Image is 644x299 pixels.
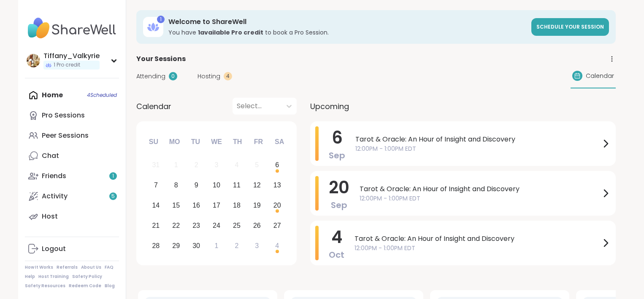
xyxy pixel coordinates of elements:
div: We [207,133,226,151]
div: Friends [42,171,66,181]
div: 2 [235,240,238,251]
div: Choose Wednesday, September 17th, 2025 [208,197,226,215]
a: Pro Sessions [25,105,119,125]
div: 22 [172,220,180,231]
span: Sep [331,199,347,211]
div: Choose Tuesday, September 30th, 2025 [187,237,206,255]
div: 7 [154,179,158,191]
span: Tarot & Oracle: An Hour of Insight and Discovery [355,134,601,144]
h3: You have to book a Pro Session. [168,28,526,37]
div: 17 [213,200,220,211]
div: Peer Sessions [42,131,89,140]
div: Choose Thursday, September 11th, 2025 [228,176,246,195]
div: Choose Monday, September 8th, 2025 [167,176,185,195]
a: Safety Resources [25,283,65,289]
span: Hosting [198,72,220,81]
div: Not available Sunday, August 31st, 2025 [147,156,165,174]
div: Choose Wednesday, October 1st, 2025 [208,237,226,255]
img: ShareWell Nav Logo [25,13,119,43]
div: Choose Friday, October 3rd, 2025 [248,237,266,255]
div: Choose Thursday, September 18th, 2025 [228,197,246,215]
div: Not available Wednesday, September 3rd, 2025 [208,156,226,174]
div: Su [144,133,163,151]
div: 2 [195,159,198,171]
span: 6 [332,126,343,149]
div: 15 [172,200,180,211]
div: Activity [42,192,68,201]
div: Not available Thursday, September 4th, 2025 [228,156,246,174]
div: 25 [233,220,241,231]
div: Choose Saturday, October 4th, 2025 [268,237,286,255]
div: 19 [253,200,261,211]
div: Choose Friday, September 12th, 2025 [248,176,266,195]
div: Choose Saturday, September 20th, 2025 [268,197,286,215]
div: 3 [255,240,259,251]
div: Choose Thursday, October 2nd, 2025 [228,237,246,255]
div: 1 [215,240,219,251]
div: 28 [152,240,160,251]
div: Choose Tuesday, September 9th, 2025 [187,176,206,195]
a: Referrals [57,264,78,270]
div: 6 [275,159,279,171]
div: Choose Friday, September 19th, 2025 [248,197,266,215]
span: Your Sessions [136,54,186,64]
span: Schedule your session [536,23,604,30]
span: 12:00PM - 1:00PM EDT [355,144,601,153]
a: Logout [25,239,119,259]
div: 30 [192,240,200,251]
div: 8 [174,179,178,191]
div: Choose Thursday, September 25th, 2025 [228,216,246,235]
h3: Welcome to ShareWell [168,17,526,27]
div: 1 [157,16,165,23]
div: Choose Sunday, September 7th, 2025 [147,176,165,195]
a: Help [25,274,35,280]
div: 12 [253,179,261,191]
div: Logout [42,244,66,254]
div: 0 [169,72,177,80]
div: Host [42,212,58,221]
div: 4 [224,72,232,80]
div: 3 [215,159,219,171]
b: 1 available Pro credit [198,28,263,37]
div: Not available Tuesday, September 2nd, 2025 [187,156,206,174]
div: 13 [273,179,281,191]
div: 21 [152,220,160,231]
div: 5 [255,159,259,171]
a: Schedule your session [531,18,609,36]
div: 9 [195,179,198,191]
div: Choose Saturday, September 6th, 2025 [268,156,286,174]
div: 16 [192,200,200,211]
a: FAQ [105,264,114,270]
div: 4 [235,159,238,171]
span: Tarot & Oracle: An Hour of Insight and Discovery [354,234,601,244]
div: Choose Tuesday, September 16th, 2025 [187,197,206,215]
span: Tarot & Oracle: An Hour of Insight and Discovery [360,184,601,194]
span: 4 [331,225,342,249]
div: Choose Sunday, September 28th, 2025 [147,237,165,255]
div: Sa [270,133,289,151]
a: Safety Policy [72,274,102,280]
div: Choose Wednesday, September 24th, 2025 [208,216,226,235]
a: Friends1 [25,166,119,186]
div: Choose Saturday, September 27th, 2025 [268,216,286,235]
span: 1 [112,173,114,180]
span: Sep [329,149,345,161]
a: Activity5 [25,186,119,206]
div: Choose Friday, September 26th, 2025 [248,216,266,235]
span: 5 [111,193,115,200]
div: Pro Sessions [42,111,85,120]
div: 10 [213,179,220,191]
span: 20 [329,176,349,199]
div: 20 [273,200,281,211]
span: 12:00PM - 1:00PM EDT [354,244,601,253]
span: 1 Pro credit [54,61,80,69]
div: 31 [152,159,160,171]
img: Tiffany_Valkyrie [27,54,40,67]
div: Choose Saturday, September 13th, 2025 [268,176,286,195]
span: Calendar [586,72,614,80]
div: Fr [249,133,268,151]
div: Th [228,133,247,151]
div: month 2025-09 [146,155,287,256]
div: Choose Sunday, September 21st, 2025 [147,216,165,235]
span: Oct [329,249,344,261]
